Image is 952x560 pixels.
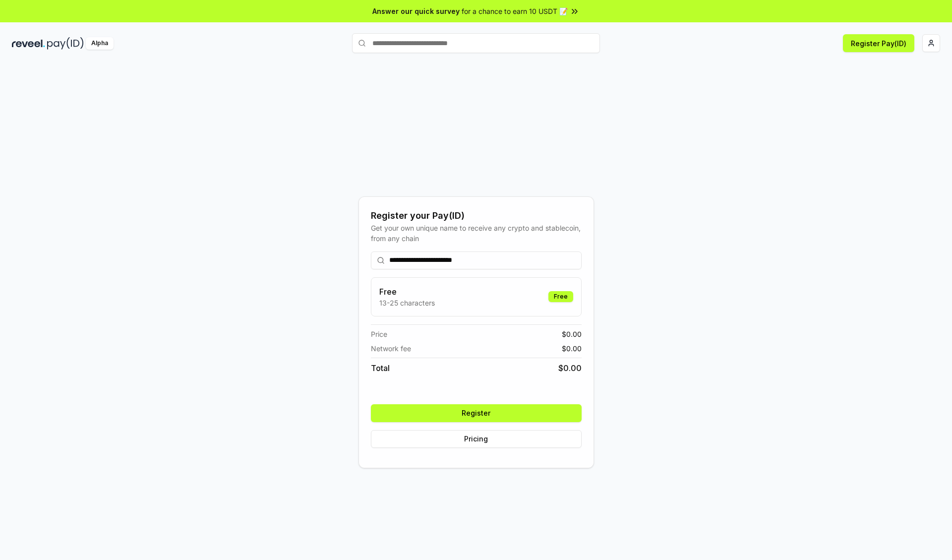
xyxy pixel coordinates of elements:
[372,6,460,16] span: Answer our quick survey
[558,362,582,374] span: $ 0.00
[47,37,84,50] img: pay_id
[371,362,390,374] span: Total
[562,343,582,354] span: $ 0.00
[371,209,582,223] div: Register your Pay(ID)
[371,343,411,354] span: Network fee
[86,37,114,50] div: Alpha
[379,298,435,308] p: 13-25 characters
[462,6,568,16] span: for a chance to earn 10 USDT 📝
[371,329,387,339] span: Price
[548,291,573,302] div: Free
[371,430,582,448] button: Pricing
[12,37,45,50] img: reveel_dark
[562,329,582,339] span: $ 0.00
[371,223,582,244] div: Get your own unique name to receive any crypto and stablecoin, from any chain
[379,286,435,298] h3: Free
[843,34,914,52] button: Register Pay(ID)
[371,404,582,422] button: Register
